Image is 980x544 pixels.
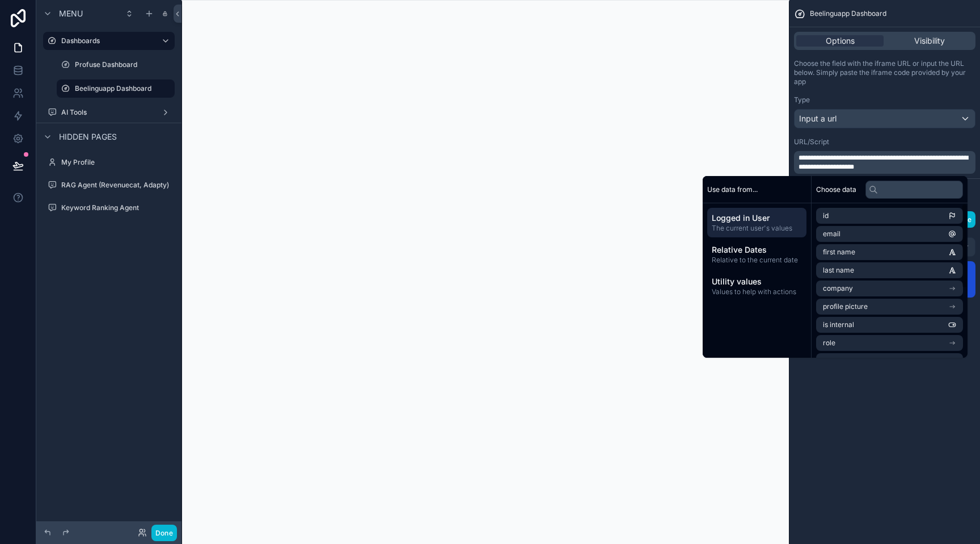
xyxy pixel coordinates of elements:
span: Relative to the current date [712,256,802,265]
label: Profuse Dashboard [75,60,172,69]
a: RAG Agent (Revenuecat, Adapty) [43,176,175,194]
span: Values to help with actions [712,287,802,296]
span: Choose data [816,185,856,194]
span: Menu [59,8,83,19]
span: Visibility [914,35,945,47]
a: Profuse Dashboard [57,56,175,74]
span: Use data from... [707,185,758,194]
span: Utility values [712,276,802,287]
label: Dashboards [61,36,152,45]
a: Beelinguapp Dashboard [57,79,175,98]
span: The current user's values [712,224,802,233]
span: Beelinguapp Dashboard [810,9,886,18]
span: Relative Dates [712,244,802,256]
a: My Profile [43,153,175,171]
span: Logged in User [712,212,802,224]
a: Keyword Ranking Agent [43,199,175,217]
div: scrollable content [703,203,811,306]
span: Hidden pages [59,131,117,143]
div: scrollable content [794,151,975,174]
label: AI Tools [61,108,157,117]
button: Input a url [794,109,975,128]
label: My Profile [61,158,172,167]
label: Beelinguapp Dashboard [75,84,168,93]
a: Dashboards [43,32,175,50]
p: Choose the field with the iframe URL or input the URL below. Simply paste the iframe code provide... [794,59,975,86]
label: URL/Script [794,137,829,147]
button: Done [151,525,177,541]
a: AI Tools [43,103,175,122]
label: RAG Agent (Revenuecat, Adapty) [61,181,172,190]
span: Input a url [799,113,837,124]
label: Keyword Ranking Agent [61,203,172,212]
span: Options [826,35,855,47]
label: Type [794,95,810,104]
